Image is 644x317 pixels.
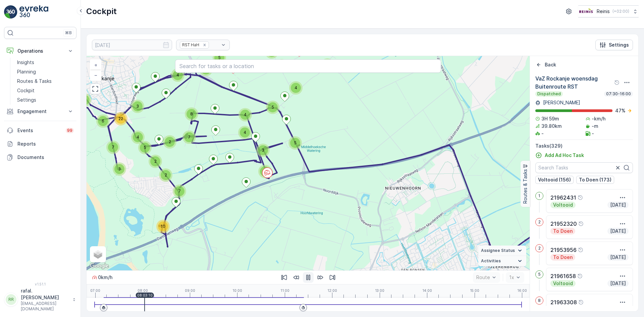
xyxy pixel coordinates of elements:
[6,294,16,305] div: RR
[17,87,35,94] p: Cockpit
[17,127,62,134] p: Events
[258,165,272,178] div: 6
[165,172,167,177] span: 2
[17,97,36,103] p: Settings
[96,114,110,128] div: 6
[597,8,610,15] p: Reinis
[375,288,384,293] p: 13:00
[238,126,252,139] div: 4
[238,108,252,121] div: 4
[14,95,76,105] a: Settings
[159,168,172,182] div: 2
[14,76,76,86] a: Routes & Tasks
[605,91,632,97] p: 07:30-16:00
[280,288,289,293] p: 11:00
[538,272,541,277] p: 5
[538,176,571,183] p: Voltooid (156)
[541,123,562,129] p: 39.80km
[182,130,196,144] div: 7
[550,246,577,254] p: 21953956
[538,246,541,251] p: 2
[550,220,577,228] p: 21952320
[171,68,184,82] div: 4
[609,42,629,48] p: Settings
[481,258,501,264] span: Activities
[86,6,117,17] p: Cockpit
[91,60,101,70] a: Zoom In
[517,288,527,293] p: 16:00
[609,280,627,287] p: [DATE]
[232,288,242,293] p: 10:00
[4,5,17,19] img: logo
[4,282,76,286] span: v 1.51.1
[92,40,172,50] input: dd/mm/yyyy
[106,141,120,154] div: 7
[545,61,556,68] p: Back
[175,59,441,73] input: Search for tasks or a location
[65,30,72,36] p: ⌘B
[90,288,100,293] p: 07:00
[4,287,76,312] button: RRrafal.[PERSON_NAME][EMAIL_ADDRESS][DOMAIN_NAME]
[17,48,63,54] p: Operations
[185,288,195,293] p: 09:00
[114,112,127,125] div: 22
[218,55,221,60] span: 5
[578,247,583,253] div: Help Tooltip Icon
[21,287,69,301] p: rafal.[PERSON_NAME]
[178,189,181,194] span: 7
[576,176,614,184] button: To Doen (173)
[552,280,574,287] p: Voltooid
[19,5,48,19] img: logo_light-DOdMpM7g.png
[91,247,105,262] a: Layers
[17,78,52,85] p: Routes & Tasks
[14,67,76,76] a: Planning
[213,51,226,64] div: 5
[4,44,76,58] button: Operations
[88,262,110,270] img: Google
[535,176,574,184] button: Voltooid (156)
[138,288,148,293] p: 08:00
[118,166,121,171] span: 3
[244,112,247,117] span: 4
[535,162,633,173] input: Search Tasks
[173,184,186,198] div: 7
[272,105,274,110] span: 5
[595,40,633,50] button: Settings
[4,151,76,164] a: Documents
[481,248,515,253] span: Assignee Status
[541,130,544,137] p: -
[592,130,594,137] p: -
[541,115,559,122] p: 3H 59m
[294,85,297,90] span: 4
[91,70,101,80] a: Zoom Out
[244,130,246,135] span: 4
[4,137,76,151] a: Reports
[154,159,157,164] span: 2
[522,169,529,204] p: Routes & Tasks
[176,72,179,77] span: 4
[131,130,145,144] div: 4
[535,152,584,159] a: Add Ad Hoc Task
[535,74,613,91] p: VaZ Rockanje woensdag Buitenroute RST
[163,135,176,149] div: 2
[535,61,556,68] a: Back
[614,80,620,85] div: Help Tooltip Icon
[470,288,479,293] p: 15:00
[579,176,611,183] p: To Doen (173)
[537,91,561,97] p: Dispatched
[609,202,627,208] p: [DATE]
[538,219,541,225] p: 2
[118,116,123,121] span: 22
[102,118,104,123] span: 6
[88,262,110,270] a: Open this area in Google Maps (opens a new window)
[612,9,629,14] p: ( +02:00 )
[550,298,577,306] p: 21963308
[327,288,337,293] p: 12:00
[289,81,303,95] div: 4
[137,135,139,140] span: 4
[609,228,627,234] p: [DATE]
[136,104,139,109] span: 3
[4,105,76,118] button: Engagement
[94,72,98,78] span: −
[288,136,302,150] div: 5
